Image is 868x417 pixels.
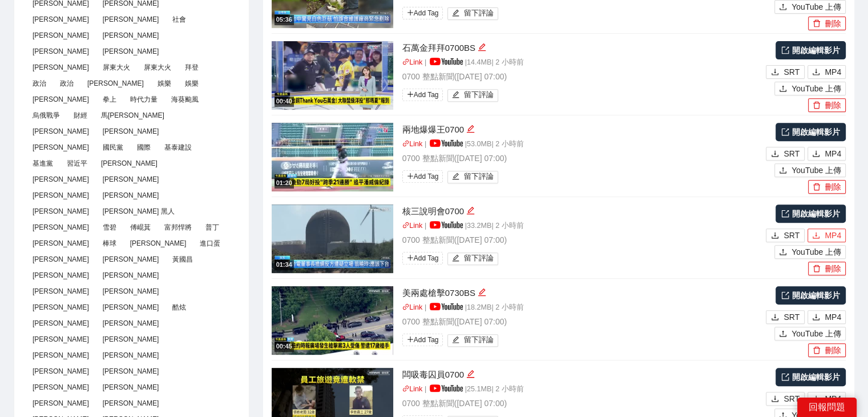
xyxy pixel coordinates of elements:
[430,303,463,310] img: yt_logo_rgb_light.a676ea31.png
[274,342,294,351] div: 00:45
[813,264,821,274] span: delete
[813,101,821,110] span: delete
[272,286,393,355] img: a49788a0-9257-4a2b-9192-4899749e049d.jpg
[447,7,498,20] button: edit留下評論
[195,237,225,250] span: 進口蛋
[274,97,294,106] div: 00:40
[62,157,92,170] span: 習近平
[28,173,94,186] span: [PERSON_NAME]
[784,229,800,242] span: SRT
[28,45,94,58] span: [PERSON_NAME]
[272,123,393,191] img: 313c8993-72f1-40c1-8fc1-8e7a7a4409c6.jpg
[812,68,820,77] span: download
[407,91,414,98] span: plus
[139,61,176,74] span: 屏東大火
[447,171,498,183] button: edit留下評論
[402,220,764,232] p: | | 33.2 MB | 2 小時前
[28,93,94,106] span: [PERSON_NAME]
[407,336,414,343] span: plus
[98,269,164,282] span: [PERSON_NAME]
[402,41,764,55] div: 石萬金拜拜0700BS
[402,89,443,101] span: Add Tag
[83,77,148,90] span: [PERSON_NAME]
[98,381,164,394] span: [PERSON_NAME]
[28,253,94,266] span: [PERSON_NAME]
[160,141,196,154] span: 基泰建設
[779,248,787,257] span: upload
[98,365,164,378] span: [PERSON_NAME]
[28,317,94,330] span: [PERSON_NAME]
[808,17,846,30] button: delete刪除
[447,89,498,102] button: edit留下評論
[98,13,164,26] span: [PERSON_NAME]
[466,370,475,378] span: edit
[274,178,294,188] div: 01:20
[825,66,841,78] span: MP4
[98,285,164,298] span: [PERSON_NAME]
[201,221,224,234] span: 普丁
[98,61,135,74] span: 屏東大火
[98,221,121,234] span: 雪碧
[825,147,841,160] span: MP4
[402,140,423,148] a: linkLink
[274,260,294,270] div: 01:34
[28,61,94,74] span: [PERSON_NAME]
[825,392,841,405] span: MP4
[168,253,197,266] span: 黃國昌
[766,147,805,161] button: downloadSRT
[402,315,764,328] p: 0700 整點新聞 ( [DATE] 07:00 )
[96,109,169,122] span: 馬[PERSON_NAME]
[126,93,162,106] span: 時代力量
[69,109,92,122] span: 財經
[28,157,58,170] span: 基進黨
[402,385,423,393] a: linkLink
[402,123,764,137] div: 兩地爆爆王0700
[808,392,846,406] button: downloadMP4
[98,141,128,154] span: 國民黨
[28,237,94,250] span: [PERSON_NAME]
[771,313,779,322] span: download
[98,173,164,186] span: [PERSON_NAME]
[98,189,164,202] span: [PERSON_NAME]
[272,205,393,273] img: 99e69e3c-b393-4374-a72f-19fca9e970c0.jpg
[402,58,410,66] span: link
[808,310,846,324] button: downloadMP4
[466,368,475,382] div: 編輯
[28,349,94,362] span: [PERSON_NAME]
[28,221,94,234] span: [PERSON_NAME]
[28,381,94,394] span: [PERSON_NAME]
[808,180,846,194] button: delete刪除
[452,254,459,263] span: edit
[771,231,779,240] span: download
[28,125,94,138] span: [PERSON_NAME]
[812,231,820,240] span: download
[766,65,805,79] button: downloadSRT
[28,285,94,298] span: [PERSON_NAME]
[452,9,459,18] span: edit
[792,164,841,177] span: YouTube 上傳
[430,221,463,228] img: yt_logo_rgb_light.a676ea31.png
[98,253,164,266] span: [PERSON_NAME]
[774,163,846,177] button: uploadYouTube 上傳
[779,166,787,175] span: upload
[153,77,176,90] span: 娛樂
[402,334,443,346] span: Add Tag
[402,222,410,229] span: link
[168,13,191,26] span: 社會
[274,15,294,25] div: 05:36
[407,173,414,179] span: plus
[28,109,64,122] span: 烏俄戰爭
[447,252,498,265] button: edit留下評論
[812,395,820,404] span: download
[402,286,764,300] div: 美兩處槍擊0730BS
[776,368,846,386] a: 開啟編輯影片
[98,301,164,314] span: [PERSON_NAME]
[28,13,94,26] span: [PERSON_NAME]
[402,303,423,311] a: linkLink
[272,41,393,110] img: 8cbb8fe2-9fb2-4800-9165-08b90d738c1d.jpg
[466,206,475,215] span: edit
[466,123,475,137] div: 編輯
[28,301,94,314] span: [PERSON_NAME]
[812,313,820,322] span: download
[126,221,155,234] span: 傅崐萁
